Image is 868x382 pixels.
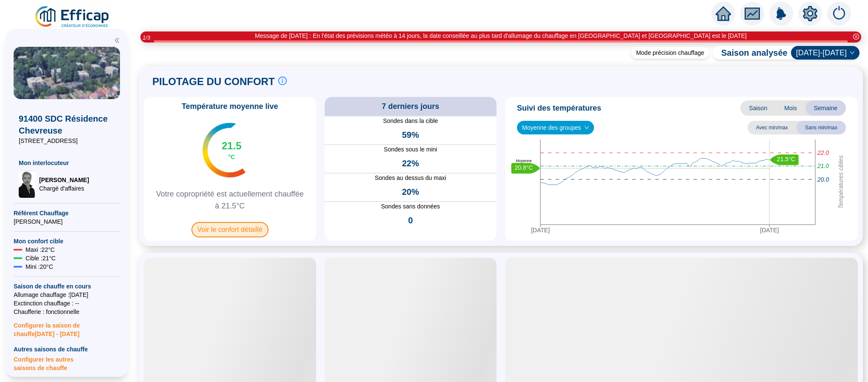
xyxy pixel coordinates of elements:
[14,345,120,353] span: Autres saisons de chauffe
[14,237,120,245] span: Mon confort cible
[14,308,120,316] span: Chaufferie : fonctionnelle
[817,163,829,170] tspan: 21.0
[805,100,846,116] span: Semaine
[191,222,268,237] span: Voir le confort détaillé
[853,34,859,40] span: close-circle
[34,5,111,29] img: efficap energie logo
[797,121,846,134] span: Sans min/max
[745,6,760,21] span: fund
[114,37,120,43] span: double-left
[631,47,709,59] div: Mode précision chauffage
[777,156,795,163] text: 21.5°C
[796,46,854,59] span: 2025-2026
[402,186,419,198] span: 20%
[325,202,497,211] span: Sondes sans données
[39,176,89,184] span: [PERSON_NAME]
[147,188,313,212] span: Votre copropriété est actuellement chauffée à 21.5°C
[402,157,419,169] span: 22%
[408,214,413,226] span: 0
[222,139,242,153] span: 21.5
[26,254,56,262] span: Cible : 21 °C
[19,159,115,167] span: Mon interlocuteur
[522,121,589,134] span: Moyenne des groupes
[143,34,150,41] i: 1 / 3
[325,145,497,154] span: Sondes sous le mini
[26,262,53,271] span: Mini : 20 °C
[769,2,793,26] img: alerts
[39,184,89,193] span: Chargé d'affaires
[827,2,851,26] img: alerts
[850,50,855,55] span: down
[19,171,36,198] img: Chargé d'affaires
[516,159,531,163] text: Moyenne
[177,100,283,112] span: Température moyenne live
[228,153,235,161] span: °C
[19,113,115,137] span: 91400 SDC Résidence Chevreuse
[26,245,55,254] span: Maxi : 22 °C
[776,100,805,116] span: Mois
[255,31,747,40] div: Message de [DATE] : En l'état des prévisions météo à 14 jours, la date conseillée au plus tard d'...
[531,227,550,234] tspan: [DATE]
[817,176,829,183] tspan: 20.0
[278,77,287,85] span: info-circle
[716,6,731,21] span: home
[748,121,797,134] span: Avec min/max
[760,227,779,234] tspan: [DATE]
[817,149,829,156] tspan: 22.0
[402,129,419,141] span: 59%
[14,291,120,299] span: Allumage chauffage : [DATE]
[517,102,601,114] span: Suivi des températures
[837,155,844,209] tspan: Températures cibles
[382,100,439,112] span: 7 derniers jours
[14,282,120,291] span: Saison de chauffe en cours
[14,209,120,217] span: Référent Chauffage
[325,117,497,125] span: Sondes dans la cible
[152,75,275,88] span: PILOTAGE DU CONFORT
[325,174,497,182] span: Sondes au dessus du maxi
[713,47,788,59] span: Saison analysée
[203,123,246,177] img: indicateur températures
[740,100,776,116] span: Saison
[14,217,120,226] span: [PERSON_NAME]
[14,299,120,308] span: Exctinction chauffage : --
[19,137,115,145] span: [STREET_ADDRESS]
[14,353,120,372] span: Configurer les autres saisons de chauffe
[584,125,589,130] span: down
[14,316,120,338] span: Configurer la saison de chauffe [DATE] - [DATE]
[802,6,818,21] span: setting
[515,165,533,171] text: 20.8°C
